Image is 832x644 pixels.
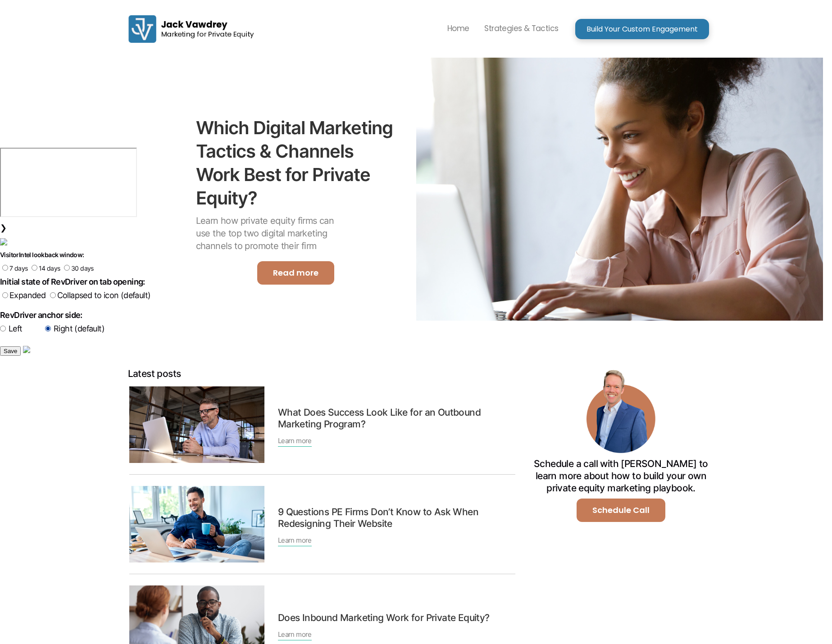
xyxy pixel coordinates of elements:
a: Learn more [278,435,312,447]
div: Learn more [278,435,312,446]
a: Read more [257,261,334,285]
a: Schedule Call [577,499,665,522]
h5: Schedule a call with [PERSON_NAME] to learn more about how to build your own private equity marke... [533,458,709,494]
a: What Does Success Look Like for an Outbound Marketing Program? [278,407,511,430]
a: home [123,9,259,49]
h5: Latest posts [128,367,522,380]
a: Which Digital Marketing Tactics & Channels Work Best for Private Equity? [196,116,396,210]
a: Does Inbound Marketing Work for Private Equity? [278,612,490,624]
a: Learn more [278,535,312,546]
a: 9 Questions PE Firms Don’t Know to Ask When Redesigning Their Website [278,506,511,530]
a: Strategies & Tactics [477,14,566,44]
a: Learn more [278,629,312,640]
a: Build Your Custom Engagement [575,19,709,39]
a: Home [440,14,477,44]
p: Learn how private equity firms can use the top two digital marketing channels to promote their firm [196,214,348,252]
p: Home [447,22,469,35]
p: Strategies & Tactics [484,22,558,35]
